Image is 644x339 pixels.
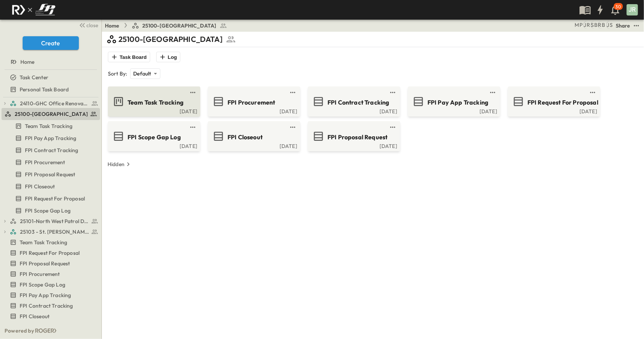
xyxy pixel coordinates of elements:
[2,300,98,311] a: FPI Contract Tracking
[20,302,73,310] span: FPI Contract Tracking
[2,156,100,168] div: FPI Procurementtest
[584,21,590,29] div: Jayden Ramirez (jramirez@fpibuilders.com)
[627,4,638,15] div: JR
[108,160,124,168] p: Hidden
[409,96,497,108] a: FPI Pay App Tracking
[509,96,597,108] a: FPI Request For Proposal
[309,108,397,114] a: [DATE]
[2,247,100,259] div: FPI Request For Proposaltest
[25,159,65,166] span: FPI Procurement
[2,157,98,168] a: FPI Procurement
[327,98,389,107] span: FPI Contract Tracking
[626,3,639,16] button: JR
[616,4,621,10] p: 30
[2,300,100,312] div: FPI Contract Trackingtest
[9,2,58,18] img: c8d7d1ed905e502e8f77bf7063faec64e13b34fdb1f2bdd94b0e311fc34f8000.png
[142,22,217,29] span: 25100-[GEOGRAPHIC_DATA]
[575,21,583,29] div: Monica Pruteanu (mpruteanu@fpibuilders.com)
[2,181,98,192] a: FPI Closeout
[118,34,223,45] p: 25100-[GEOGRAPHIC_DATA]
[105,22,120,29] a: Home
[2,248,98,258] a: FPI Request For Proposal
[209,142,297,148] a: [DATE]
[2,269,98,279] a: FPI Procurement
[25,122,72,130] span: Team Task Tracking
[598,21,605,29] div: Regina Barnett (rbarnett@fpibuilders.com)
[128,98,183,107] span: Team Task Tracking
[2,193,100,205] div: FPI Request For Proposaltest
[2,311,98,322] a: FPI Closeout
[188,88,197,97] button: test
[209,108,297,114] div: [DATE]
[20,260,70,267] span: FPI Proposal Request
[409,108,497,114] a: [DATE]
[2,226,100,238] div: 25103 - St. [PERSON_NAME] Phase 2test
[20,74,48,81] span: Task Center
[2,258,98,269] a: FPI Proposal Request
[2,57,98,67] a: Home
[2,236,100,248] div: Team Task Trackingtest
[2,120,100,132] div: Team Task Trackingtest
[20,58,35,66] span: Home
[2,84,98,95] a: Personal Task Board
[2,310,100,322] div: FPI Closeouttest
[188,123,197,132] button: test
[109,108,197,114] a: [DATE]
[2,169,98,180] a: FPI Proposal Request
[130,68,160,79] div: Default
[20,270,60,278] span: FPI Procurement
[2,133,98,143] a: FPI Pay App Tracking
[10,98,98,109] a: 24110-GHC Office Renovations
[309,96,397,108] a: FPI Contract Tracking
[2,97,100,109] div: 24110-GHC Office Renovationstest
[23,36,79,50] button: Create
[20,86,69,93] span: Personal Task Board
[105,159,135,169] button: Hidden
[20,249,80,257] span: FPI Request For Proposal
[2,205,100,217] div: FPI Scope Gap Logtest
[25,195,85,202] span: FPI Request For Proposal
[2,108,100,120] div: 25100-Vanguard Prep Schooltest
[616,22,630,29] div: Share
[2,290,98,300] a: FPI Pay App Tracking
[209,96,297,108] a: FPI Procurement
[105,22,232,29] nav: breadcrumbs
[20,291,71,299] span: FPI Pay App Tracking
[108,70,127,77] p: Sort By:
[2,215,100,227] div: 25101-North West Patrol Divisiontest
[15,110,88,118] span: 25100-Vanguard Prep School
[2,257,100,270] div: FPI Proposal Requesttest
[327,133,387,142] span: FPI Proposal Request
[2,121,98,131] a: Team Task Tracking
[109,142,197,148] a: [DATE]
[227,98,275,107] span: FPI Procurement
[227,133,263,142] span: FPI Closeout
[591,21,598,29] div: Sterling Barnett (sterling@fpibuilders.com)
[2,193,98,204] a: FPI Request For Proposal
[2,144,100,156] div: FPI Contract Trackingtest
[128,133,181,142] span: FPI Scope Gap Log
[133,70,151,77] p: Default
[488,88,497,97] button: test
[25,146,78,154] span: FPI Contract Tracking
[20,281,65,288] span: FPI Scope Gap Log
[309,130,397,142] a: FPI Proposal Request
[20,313,49,320] span: FPI Closeout
[2,268,100,280] div: FPI Procurementtest
[20,100,89,107] span: 24110-GHC Office Renovations
[388,123,397,132] button: test
[2,145,98,156] a: FPI Contract Tracking
[509,108,597,114] a: [DATE]
[10,227,98,237] a: 25103 - St. [PERSON_NAME] Phase 2
[20,239,67,246] span: Team Task Tracking
[2,205,98,216] a: FPI Scope Gap Log
[607,21,613,29] div: Jesse Sullivan (jsullivan@fpibuilders.com)
[87,22,98,29] span: close
[2,279,100,291] div: FPI Scope Gap Logtest
[288,123,297,132] button: test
